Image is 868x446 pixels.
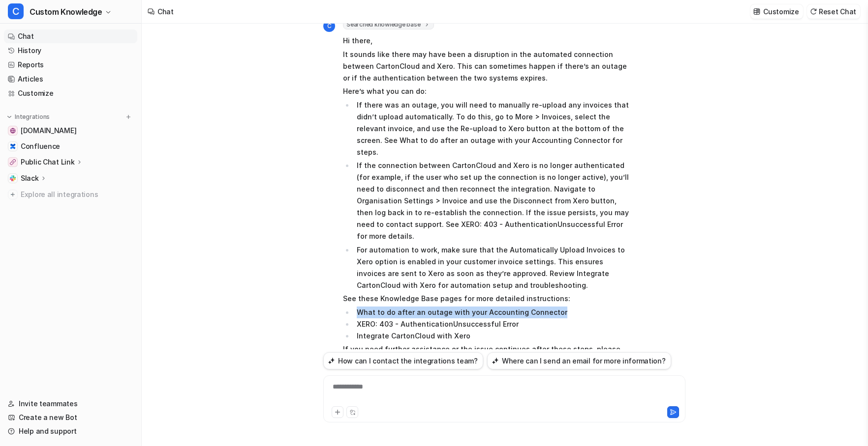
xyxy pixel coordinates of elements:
[4,397,137,411] a: Invite teammates
[10,159,16,165] img: Public Chat Link
[6,113,13,120] img: expand menu
[10,175,16,181] img: Slack
[357,244,631,291] p: For automation to work, make sure that the Automatically Upload Invoices to Xero option is enable...
[4,44,137,57] a: History
[4,112,53,122] button: Integrations
[15,113,50,121] p: Integrations
[4,139,137,153] a: ConfluenceConfluence
[323,352,483,369] button: How can I contact the integrations team?
[357,99,631,158] p: If there was an outage, you will need to manually re-upload any invoices that didn’t upload autom...
[343,343,631,367] p: If you need further assistance or the issue continues after these steps, please let me know!
[8,3,24,19] span: C
[4,72,137,86] a: Articles
[10,143,16,149] img: Confluence
[753,8,760,15] img: customize
[810,8,817,15] img: reset
[343,35,631,47] p: Hi there,
[157,6,174,17] div: Chat
[807,4,860,19] button: Reset Chat
[21,187,133,202] span: Explore all integrations
[4,58,137,72] a: Reports
[763,6,799,17] p: Customize
[487,352,671,369] button: Where can I send an email for more information?
[343,49,631,84] p: It sounds like there may have been a disruption in the automated connection between CartonCloud a...
[354,330,631,342] li: Integrate CartonCloud with Xero
[30,5,102,19] span: Custom Knowledge
[343,20,434,29] span: Searched knowledge base
[125,113,132,120] img: menu_add.svg
[357,160,631,242] p: If the connection between CartonCloud and Xero is no longer authenticated (for example, if the us...
[4,411,137,424] a: Create a new Bot
[343,85,631,97] p: Here’s what you can do:
[4,424,137,438] a: Help and support
[8,190,18,199] img: explore all integrations
[10,128,16,134] img: help.cartoncloud.com
[4,188,137,201] a: Explore all integrations
[21,157,75,167] p: Public Chat Link
[21,141,60,151] span: Confluence
[21,173,39,183] p: Slack
[4,86,137,100] a: Customize
[354,318,631,330] li: XERO: 403 - AuthenticationUnsuccessful Error
[750,4,803,19] button: Customize
[354,307,631,318] li: What to do after an outage with your Accounting Connector
[323,20,335,32] span: C
[4,124,137,138] a: help.cartoncloud.com[DOMAIN_NAME]
[21,126,76,136] span: [DOMAIN_NAME]
[4,29,137,43] a: Chat
[343,293,631,305] p: See these Knowledge Base pages for more detailed instructions:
